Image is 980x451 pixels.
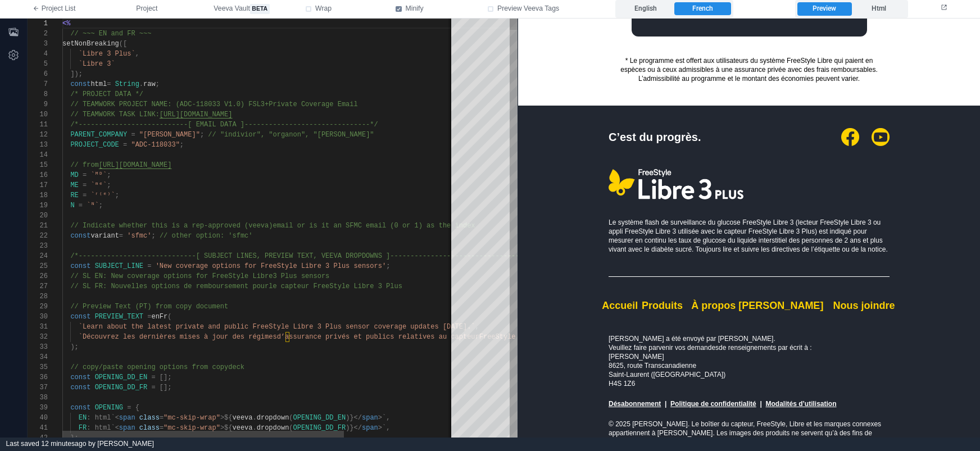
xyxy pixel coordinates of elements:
span: ; [200,131,204,139]
div: 22 [28,231,48,241]
span: `ᴺ` [87,202,99,209]
span: PROJECT_CODE [70,141,119,149]
span: // TEAMWORK PROJECT NAME: (ADC-118033 V1.0) FSL3+ [70,101,269,108]
span: html`< [95,424,119,432]
span: // TEAMWORK TASK LINK: [70,111,159,119]
span: ( [289,424,293,432]
span: EN [79,414,87,422]
div: 30 [28,312,48,322]
span: OPENING_DD_EN [293,414,346,422]
div: 36 [28,372,48,382]
div: 28 [28,291,48,302]
span: // Preview Text (PT) from copy document [70,303,228,311]
span: veeva [233,424,253,432]
span: const [70,262,90,270]
span: email or is it an SFMC email (0 or 1) as the inde [273,222,471,230]
div: 39 [28,403,48,413]
span: = [160,424,164,432]
span: . [253,424,257,432]
div: 31 [28,322,48,332]
span: Wrap [315,4,332,14]
span: // Indicate whether this is a rep-approved (veeva) [70,222,273,230]
div: 42 [28,433,48,443]
span: 'New coverage options for FreeStyle Libre 3 Plus s [156,262,358,270]
span: ; [151,232,155,240]
span: []; [160,384,172,391]
span: Veeva Vault [214,4,269,14]
span: ( [289,414,293,422]
span: = [107,80,111,88]
span: 'sfmc' [127,232,151,240]
span: PARENT_COMPANY [70,131,127,139]
span: `ʳ⁽ᵉ⁾` [90,192,115,199]
span: raw [143,80,156,88]
span: , [135,50,139,58]
span: : [87,424,90,432]
div: 14 [28,150,48,160]
span: ]); [70,70,83,78]
span: class [139,414,160,422]
span: // copy/paste opening options from copydeck [70,363,244,371]
div: 19 [28,201,48,211]
label: Html [852,2,906,16]
span: ; [107,181,111,189]
span: Project [136,4,157,14]
div: 21 [28,221,48,231]
span: /* PROJECT DATA */ [70,90,143,98]
span: RE [70,192,78,199]
span: html [90,80,107,88]
label: French [675,2,731,16]
span: variant [90,232,119,240]
span: Preview Veeva Tags [497,4,559,14]
span: = [83,192,87,199]
div: 6 [28,69,48,79]
span: beta [250,4,270,14]
span: `ᵐᵉ` [90,181,107,189]
div: 17 [28,180,48,190]
div: 4 [28,49,48,59]
span: >`, [378,414,391,422]
div: 3 [28,39,48,49]
span: ; [156,80,160,88]
span: N [70,202,74,209]
span: span [119,424,135,432]
span: ME [70,181,78,189]
div: 25 [28,261,48,271]
div: 8 [28,89,48,99]
span: = [127,404,131,412]
div: 11 [28,120,48,130]
div: 38 [28,393,48,403]
span: le capteur FreeStyle Libre 3 Plus [269,283,402,290]
span: le Libre 3 Plus sensor coverage updates [DATE].` [281,323,475,331]
span: []; [160,373,172,381]
span: const [70,80,90,88]
span: MD [70,171,78,179]
div: 41 [28,423,48,433]
div: 5 [28,59,48,69]
span: <% [62,20,70,28]
span: [URL][DOMAIN_NAME] [99,161,172,169]
span: OPENING_DD_FR [293,424,346,432]
span: >`, [378,424,391,432]
span: /*-----------------------------[ SUBJECT LINES, PR [70,252,273,260]
span: `Découvrez les dernières mises à jour des régimes [79,333,277,341]
span: "ADC-118033" [131,141,179,149]
span: { [135,404,139,412]
span: Minify [406,4,424,14]
span: 3 Plus sensors [273,272,329,280]
span: // SL EN: New coverage options for FreeStyle Libre [70,272,273,280]
div: 10 [28,110,48,120]
div: 32 [28,332,48,342]
span: class [139,424,160,432]
div: 40 [28,413,48,423]
span: html`< [95,414,119,422]
span: dropdown [257,424,289,432]
span: = [123,141,127,149]
span: ; [180,141,184,149]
